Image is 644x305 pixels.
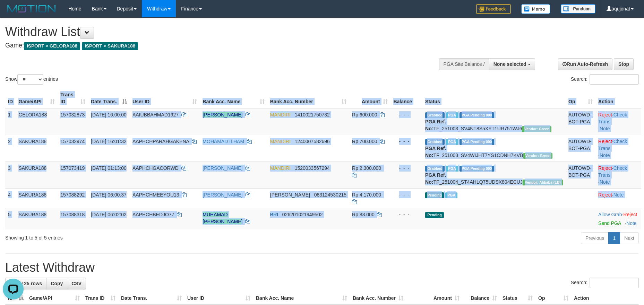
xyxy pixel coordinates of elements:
[352,139,377,144] span: Rp 700.000
[598,165,627,178] a: Check Trans
[600,179,610,185] a: Note
[17,74,43,85] select: Showentries
[352,192,381,198] span: Rp 4.170.000
[600,126,610,131] a: Note
[5,135,16,162] td: 2
[595,135,641,162] td: · ·
[595,208,641,229] td: ·
[60,165,85,171] span: 157073419
[88,88,130,108] th: Date Trans.: activate to sort column descending
[203,139,244,144] a: MOHAMAD ILHAM
[83,292,118,305] th: Trans ID: activate to sort column ascending
[26,292,83,305] th: Game/API: activate to sort column ascending
[60,112,85,117] span: 157032873
[620,232,639,244] a: Next
[16,108,58,135] td: GELORA188
[71,281,81,286] span: CSV
[521,4,550,14] img: Button%20Memo.svg
[446,112,458,118] span: Marked by aquricky
[16,135,58,162] td: SAKURA188
[200,88,267,108] th: Bank Acc. Name: activate to sort column ascending
[5,74,58,85] label: Show entries
[590,278,639,288] input: Search:
[352,165,381,171] span: Rp 2.300.000
[595,162,641,188] td: · ·
[522,126,551,132] span: Vendor URL: https://service4.1velocity.biz
[82,42,138,50] span: ISPORT > SAKURA188
[270,212,278,217] span: BRI
[566,135,595,162] td: AUTOWD-BOT-PGA
[46,278,67,289] a: Copy
[500,292,535,305] th: Status: activate to sort column ascending
[571,278,639,288] label: Search:
[460,112,494,118] span: PGA Pending
[598,165,612,171] a: Reject
[561,4,595,14] img: panduan.png
[5,208,16,229] td: 5
[598,112,627,124] a: Check Trans
[91,192,126,198] span: [DATE] 06:00:37
[203,165,242,171] a: [PERSON_NAME]
[91,112,126,117] span: [DATE] 16:00:00
[253,292,350,305] th: Bank Acc. Name: activate to sort column ascending
[67,278,86,289] a: CSV
[132,165,179,171] span: AAPHCHGACORWD
[425,112,445,118] span: Grabbed
[460,139,494,145] span: PGA Pending
[91,212,126,217] span: [DATE] 06:02:02
[608,232,620,244] a: 1
[132,139,189,144] span: AAPHCHPARAHGAKENA
[558,58,612,70] a: Run Auto-Refresh
[5,25,422,39] h1: Withdraw List
[270,139,291,144] span: MANDIRI
[590,74,639,85] input: Search:
[598,139,612,144] a: Reject
[352,212,375,217] span: Rp 83.000
[132,212,174,217] span: AAPHCHBEDJO77
[598,139,627,151] a: Check Trans
[51,281,63,286] span: Copy
[406,292,462,305] th: Amount: activate to sort column ascending
[5,261,639,274] h1: Latest Withdraw
[282,212,323,217] span: Copy 026201021949502 to clipboard
[535,292,571,305] th: Op: activate to sort column ascending
[352,112,377,117] span: Rp 600.000
[5,188,16,208] td: 4
[425,172,446,185] b: PGA Ref. No:
[393,165,420,172] div: - - -
[349,88,390,108] th: Amount: activate to sort column ascending
[493,61,526,67] span: None selected
[595,88,641,108] th: Action
[295,139,330,144] span: Copy 1240007582696 to clipboard
[566,88,595,108] th: Op: activate to sort column ascending
[60,212,85,217] span: 157088318
[393,111,420,118] div: - - -
[439,58,489,70] div: PGA Site Balance /
[393,211,420,218] div: - - -
[614,58,634,70] a: Stop
[598,212,623,217] span: ·
[566,162,595,188] td: AUTOWD-BOT-PGA
[425,166,445,172] span: Grabbed
[425,212,444,218] span: Pending
[58,88,88,108] th: Trans ID: activate to sort column ascending
[5,232,263,241] div: Showing 1 to 5 of 5 entries
[626,220,637,226] a: Note
[445,192,457,198] span: PGA
[132,112,179,117] span: AAIUBBAHMAD1927
[295,112,330,117] span: Copy 1410021750732 to clipboard
[598,112,612,117] a: Reject
[595,188,641,208] td: ·
[460,166,494,172] span: PGA Pending
[393,191,420,198] div: - - -
[523,180,563,185] span: Vendor URL: https://dashboard.q2checkout.com/secure
[446,139,458,145] span: Marked by aquricky
[422,108,566,135] td: TF_251003_SV4NT8S5XYT1UR751WJ6
[132,192,179,198] span: AAPHCHMEEYOU13
[350,292,406,305] th: Bank Acc. Number: activate to sort column ascending
[595,108,641,135] td: · ·
[422,135,566,162] td: TF_251003_SV4WIJHT7YS1CDNH7KVB
[16,208,58,229] td: SAKURA188
[523,153,553,159] span: Vendor URL: https://service4.1velocity.biz
[5,3,58,14] img: MOTION_logo.png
